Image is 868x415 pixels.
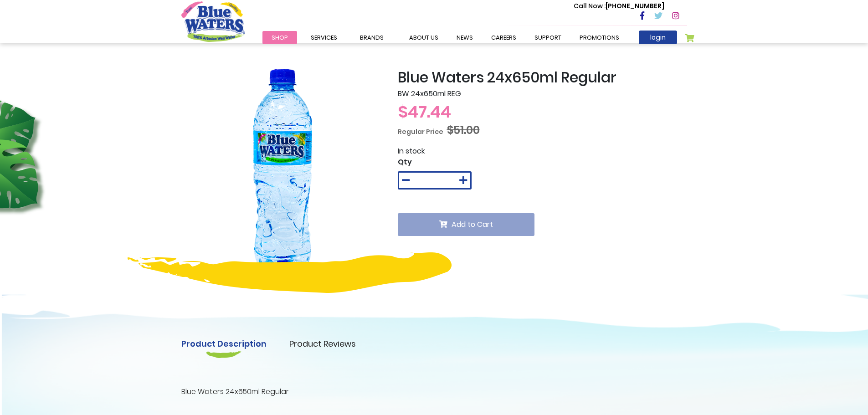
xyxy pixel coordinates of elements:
img: yellow-design.png [128,252,452,293]
a: Shop [262,31,297,44]
a: store logo [181,1,245,41]
span: Shop [272,33,288,42]
a: careers [482,31,525,44]
span: $51.00 [447,123,480,138]
a: Services [302,31,346,44]
a: Promotions [570,31,628,44]
span: In stock [398,146,425,156]
a: News [447,31,482,44]
span: Services [311,33,337,42]
span: Call Now : [574,1,606,10]
span: Regular Price [398,127,443,136]
a: Brands [351,31,393,44]
span: Qty [398,157,412,167]
span: $47.44 [398,100,451,123]
p: Blue Waters 24x650ml Regular [181,386,687,397]
a: Product Reviews [289,338,356,350]
p: [PHONE_NUMBER] [574,1,664,11]
a: login [639,31,677,44]
a: support [525,31,570,44]
a: about us [400,31,447,44]
img: Blue_Waters_24x650ml_Regular_1_6.png [181,69,384,272]
span: Brands [360,33,384,42]
p: BW 24x650ml REG [398,88,687,99]
h2: Blue Waters 24x650ml Regular [398,69,687,86]
a: Product Description [181,338,267,350]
